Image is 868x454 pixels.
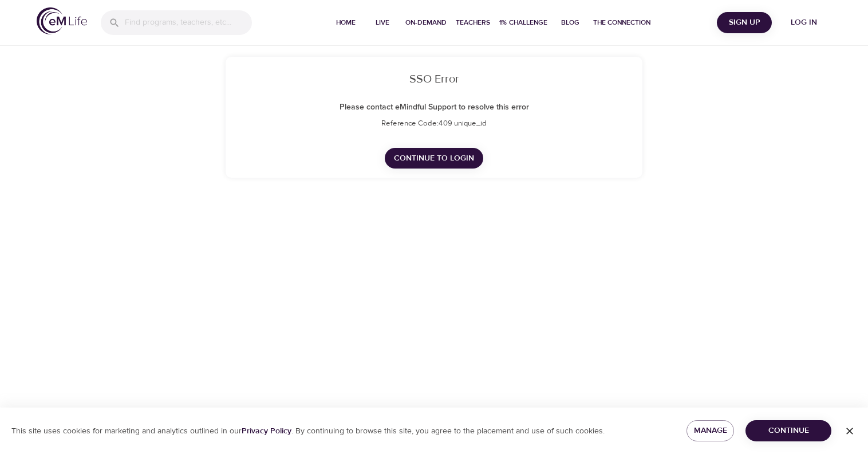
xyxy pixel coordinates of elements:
[717,12,772,33] button: Sign Up
[456,17,490,29] span: Teachers
[125,10,252,35] input: Find programs, teachers, etc...
[499,17,547,29] span: 1% Challenge
[37,7,87,34] img: logo
[696,424,725,438] span: Manage
[239,118,629,130] p: Reference Code: 409 unique_id
[369,17,396,29] span: Live
[557,17,584,29] span: Blog
[332,17,360,29] span: Home
[781,15,827,30] span: Log in
[593,17,650,29] span: The Connection
[385,148,483,169] a: Continue to Login
[239,101,629,113] p: Please contact eMindful Support to resolve this error
[745,420,831,441] button: Continue
[394,151,474,166] span: Continue to Login
[755,424,822,438] span: Continue
[239,71,629,88] p: SSO Error
[242,426,291,436] a: Privacy Policy
[686,420,734,441] button: Manage
[721,15,767,30] span: Sign Up
[776,12,831,33] button: Log in
[405,17,447,29] span: On-Demand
